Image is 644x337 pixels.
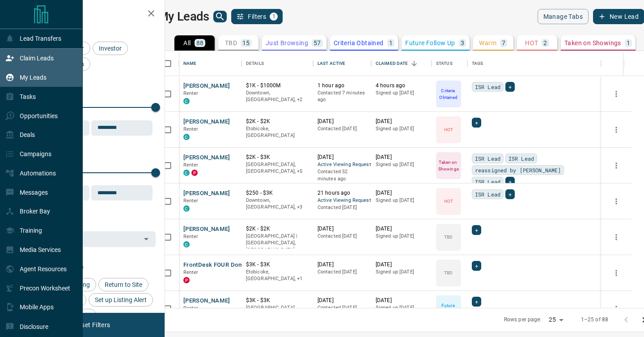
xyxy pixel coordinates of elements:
[389,40,393,46] p: 1
[318,168,367,182] p: Contacted 52 minutes ago
[318,261,367,269] p: [DATE]
[444,269,453,276] p: TBD
[158,9,209,24] h1: My Leads
[93,42,128,55] div: Investor
[376,118,427,125] p: [DATE]
[246,161,309,175] p: Etobicoke, Midtown | Central, North York, West End, Toronto
[183,261,305,269] button: FrontDesk FOUR Dominion [PERSON_NAME]
[475,177,500,186] span: ISR Lead
[610,230,623,244] button: more
[183,90,199,96] span: Renter
[376,304,427,311] p: Signed up [DATE]
[437,159,460,172] p: Taken on Showings
[246,261,309,269] p: $3K - $3K
[183,234,199,239] span: Renter
[318,269,367,276] p: Contacted [DATE]
[246,297,309,304] p: $3K - $3K
[246,118,309,125] p: $2K - $2K
[538,9,589,24] button: Manage Tabs
[266,40,308,46] p: Just Browsing
[183,205,190,212] div: condos.ca
[231,9,283,24] button: Filters1
[179,51,241,76] div: Name
[504,316,542,324] p: Rows per page:
[89,293,153,307] div: Set up Listing Alert
[525,40,538,46] p: HOT
[241,51,313,76] div: Details
[318,304,367,311] p: Contacted [DATE]
[564,40,621,46] p: Taken on Showings
[246,197,309,211] p: North York, Toronto, Vaughan
[505,82,515,92] div: +
[92,296,150,303] span: Set up Listing Alert
[508,190,512,199] span: +
[545,313,567,326] div: 25
[376,82,427,90] p: 4 hours ago
[246,269,309,282] p: Mississauga
[444,198,453,205] p: HOT
[502,40,505,46] p: 7
[318,161,367,169] span: Active Viewing Request
[314,40,321,46] p: 57
[318,233,367,240] p: Contacted [DATE]
[376,233,427,240] p: Signed up [DATE]
[68,317,116,333] button: Reset Filters
[183,51,197,76] div: Name
[436,51,453,76] div: Status
[475,154,500,163] span: ISR Lead
[318,118,367,125] p: [DATE]
[371,51,432,76] div: Claimed Date
[508,177,512,186] span: +
[246,51,264,76] div: Details
[437,87,460,101] p: Criteria Obtained
[376,197,427,204] p: Signed up [DATE]
[376,225,427,233] p: [DATE]
[183,305,199,311] span: Renter
[183,40,191,46] p: All
[376,269,427,276] p: Signed up [DATE]
[581,316,608,324] p: 1–25 of 88
[610,123,623,137] button: more
[191,170,198,176] div: property.ca
[610,87,623,101] button: more
[246,304,309,318] p: [GEOGRAPHIC_DATA], [GEOGRAPHIC_DATA]
[505,189,515,199] div: +
[437,302,460,316] p: Future Follow Up
[475,118,478,127] span: +
[98,278,148,291] div: Return to Site
[183,126,199,132] span: Renter
[183,82,230,90] button: [PERSON_NAME]
[444,234,453,240] p: TBD
[183,189,230,198] button: [PERSON_NAME]
[246,225,309,233] p: $2K - $2K
[475,82,500,91] span: ISR Lead
[242,40,250,46] p: 15
[183,297,230,305] button: [PERSON_NAME]
[183,154,230,162] button: [PERSON_NAME]
[610,302,623,316] button: more
[246,233,309,254] p: [GEOGRAPHIC_DATA] | [GEOGRAPHIC_DATA], [GEOGRAPHIC_DATA]
[140,233,153,245] button: Open
[246,189,309,197] p: $250 - $3K
[183,269,199,275] span: Renter
[461,40,464,46] p: 3
[183,277,190,283] div: property.ca
[183,241,190,247] div: condos.ca
[318,204,367,211] p: Contacted [DATE]
[318,225,367,233] p: [DATE]
[318,197,367,205] span: Active Viewing Request
[183,98,190,104] div: condos.ca
[479,40,496,46] p: Warm
[472,51,483,76] div: Tags
[405,40,455,46] p: Future Follow Up
[475,166,561,175] span: reassigned by [PERSON_NAME]
[318,90,367,103] p: Contacted 7 minutes ago
[376,154,427,161] p: [DATE]
[376,297,427,304] p: [DATE]
[246,125,309,139] p: Etobicoke, [GEOGRAPHIC_DATA]
[610,159,623,172] button: more
[376,51,408,76] div: Claimed Date
[183,134,190,140] div: condos.ca
[475,297,478,306] span: +
[318,51,345,76] div: Last Active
